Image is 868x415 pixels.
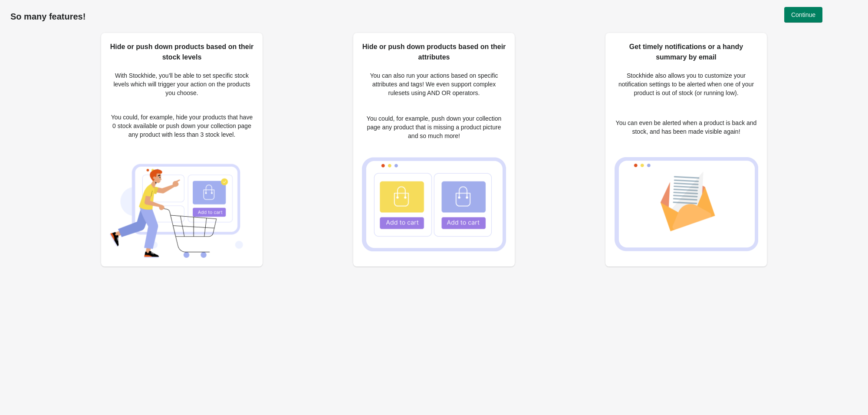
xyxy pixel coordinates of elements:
img: Hide or push down products based on their attributes [362,157,506,251]
h2: Hide or push down products based on their attributes [362,42,506,63]
span: Continue [791,11,815,18]
button: Continue [784,7,822,23]
h2: Hide or push down products based on their stock levels [110,42,254,63]
img: Get timely notifications or a handy summary by email [614,157,758,251]
p: Stockhide also allows you to customize your notification settings to be alerted when one of your ... [614,71,758,97]
p: With Stockhide, you’ll be able to set specific stock levels which will trigger your action on the... [110,71,254,97]
h2: Get timely notifications or a handy summary by email [614,42,758,63]
h1: So many features! [10,11,858,22]
p: You can also run your actions based on specific attributes and tags! We even support complex rule... [362,71,506,97]
p: You could, for example, hide your products that have 0 stock available or push down your collecti... [110,113,254,139]
p: You could, for example, push down your collection page any product that is missing a product pict... [362,114,506,140]
p: You can even be alerted when a product is back and stock, and has been made visible again! [614,119,758,136]
img: Hide or push down products based on their stock levels [110,154,254,258]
